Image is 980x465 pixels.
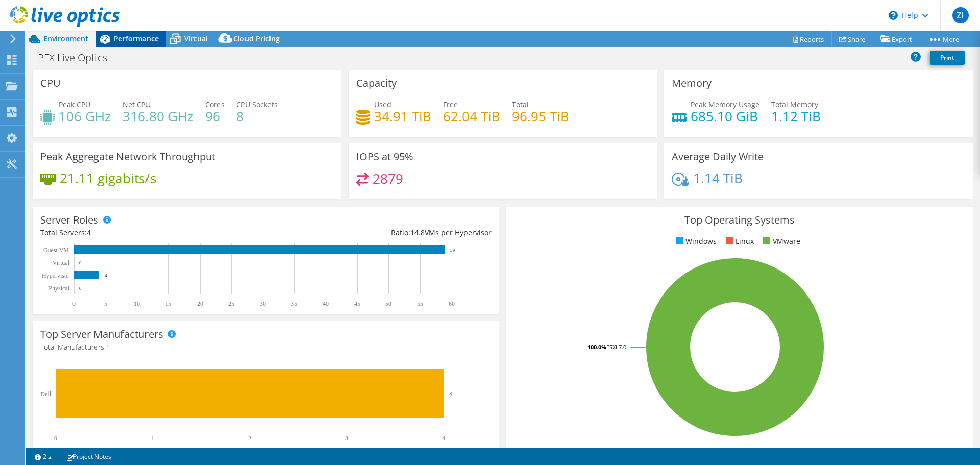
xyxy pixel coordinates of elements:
[374,100,391,109] span: Used
[952,7,969,23] span: ZI
[672,151,764,162] h3: Average Daily Write
[122,111,193,122] h4: 316.80 GHz
[228,300,234,307] text: 25
[197,300,203,307] text: 20
[356,78,397,89] h3: Capacity
[40,390,51,398] text: Dell
[587,343,606,351] tspan: 100.0%
[783,31,832,47] a: Reports
[106,342,110,352] span: 1
[134,300,140,307] text: 10
[723,236,754,247] li: Linux
[40,78,61,89] h3: CPU
[449,390,452,397] text: 4
[443,111,500,122] h4: 62.04 TiB
[105,273,107,278] text: 4
[48,285,69,292] text: Physical
[449,300,455,307] text: 60
[248,435,251,442] text: 2
[43,34,88,43] span: Environment
[59,450,118,463] a: Project Notes
[410,228,425,237] span: 14.8
[33,52,123,63] h1: PFX Live Optics
[59,100,90,109] span: Peak CPU
[40,151,215,162] h3: Peak Aggregate Network Throughput
[831,31,873,47] a: Share
[233,34,280,43] span: Cloud Pricing
[442,435,445,442] text: 4
[373,173,403,184] h4: 2879
[443,100,458,109] span: Free
[236,100,278,109] span: CPU Sockets
[40,227,266,238] div: Total Servers:
[417,300,423,307] text: 55
[122,100,151,109] span: Net CPU
[771,100,818,109] span: Total Memory
[205,111,225,122] h4: 96
[514,214,965,226] h3: Top Operating Systems
[165,300,171,307] text: 15
[930,51,965,65] a: Print
[450,248,455,253] text: 59
[385,300,391,307] text: 50
[345,435,348,442] text: 3
[691,111,759,122] h4: 685.10 GiB
[43,247,69,254] text: Guest VM
[354,300,360,307] text: 45
[512,111,569,122] h4: 96.95 TiB
[761,236,800,247] li: VMware
[260,300,266,307] text: 30
[40,214,99,226] h3: Server Roles
[72,300,76,307] text: 0
[691,100,759,109] span: Peak Memory Usage
[40,329,163,340] h3: Top Server Manufacturers
[356,151,413,162] h3: IOPS at 95%
[771,111,821,122] h4: 1.12 TiB
[873,31,920,47] a: Export
[205,100,225,109] span: Cores
[693,173,743,184] h4: 1.14 TiB
[672,78,712,89] h3: Memory
[889,11,898,20] svg: \n
[54,435,57,442] text: 0
[184,34,208,43] span: Virtual
[512,100,529,109] span: Total
[104,300,107,307] text: 5
[114,34,159,43] span: Performance
[53,259,70,266] text: Virtual
[266,227,492,238] div: Ratio: VMs per Hypervisor
[606,343,626,351] tspan: ESXi 7.0
[374,111,431,122] h4: 34.91 TiB
[40,341,492,353] h4: Total Manufacturers:
[79,286,82,291] text: 0
[151,435,154,442] text: 1
[236,111,278,122] h4: 8
[79,260,82,265] text: 0
[60,173,156,184] h4: 21.11 gigabits/s
[673,236,717,247] li: Windows
[87,228,91,237] span: 4
[42,272,69,279] text: Hypervisor
[920,31,967,47] a: More
[28,450,59,463] a: 2
[59,111,111,122] h4: 106 GHz
[291,300,297,307] text: 35
[323,300,329,307] text: 40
